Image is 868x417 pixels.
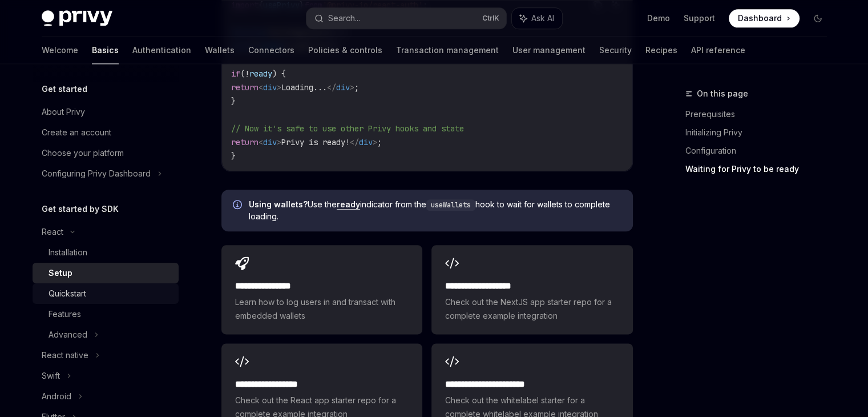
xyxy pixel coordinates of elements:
[599,37,632,64] a: Security
[42,82,87,96] h5: Get started
[512,8,562,29] button: Ask AI
[42,225,63,239] div: React
[685,160,836,178] a: Waiting for Privy to be ready
[263,137,277,147] span: div
[231,123,464,134] span: // Now it's safe to use other Privy hooks and state
[33,143,179,163] a: Choose your platform
[691,37,745,64] a: API reference
[277,137,281,147] span: >
[42,390,71,403] div: Android
[248,37,294,64] a: Connectors
[445,295,619,323] span: Check out the NextJS app starter repo for a complete example integration
[738,13,782,24] span: Dashboard
[42,105,85,119] div: About Privy
[233,200,244,211] svg: Info
[809,9,827,27] button: Toggle dark mode
[42,10,112,26] img: dark logo
[231,96,236,106] span: }
[42,126,111,139] div: Create an account
[231,69,240,79] span: if
[33,304,179,324] a: Features
[33,242,179,263] a: Installation
[327,82,336,93] span: </
[92,37,119,64] a: Basics
[231,137,259,147] span: return
[49,246,87,259] div: Installation
[354,82,359,93] span: ;
[359,137,373,147] span: div
[33,263,179,283] a: Setup
[249,199,621,222] span: Use the indicator from the hook to wait for wallets to complete loading.
[350,137,359,147] span: </
[49,266,72,280] div: Setup
[729,9,800,27] a: Dashboard
[306,8,506,29] button: Search...CtrlK
[373,137,377,147] span: >
[336,82,350,93] span: div
[685,105,836,123] a: Prerequisites
[647,13,670,24] a: Demo
[645,37,677,64] a: Recipes
[277,82,281,93] span: >
[512,37,586,64] a: User management
[308,37,382,64] a: Policies & controls
[231,82,259,93] span: return
[259,82,263,93] span: <
[49,307,81,321] div: Features
[33,122,179,143] a: Create an account
[281,82,327,93] span: Loading...
[685,123,836,142] a: Initializing Privy
[42,167,151,181] div: Configuring Privy Dashboard
[42,37,78,64] a: Welcome
[33,283,179,304] a: Quickstart
[221,245,422,334] a: **** **** **** *Learn how to log users in and transact with embedded wallets
[42,369,60,383] div: Swift
[235,295,409,323] span: Learn how to log users in and transact with embedded wallets
[249,199,308,209] strong: Using wallets?
[377,137,382,147] span: ;
[231,151,236,161] span: }
[328,11,360,25] div: Search...
[49,328,87,342] div: Advanced
[350,82,354,93] span: >
[685,142,836,160] a: Configuration
[396,37,499,64] a: Transaction management
[263,82,277,93] span: div
[245,69,249,79] span: !
[337,199,360,210] a: ready
[33,102,179,122] a: About Privy
[42,348,88,362] div: React native
[49,287,86,300] div: Quickstart
[426,199,475,211] code: useWallets
[240,69,245,79] span: (
[42,202,119,216] h5: Get started by SDK
[281,137,350,147] span: Privy is ready!
[205,37,235,64] a: Wallets
[42,146,124,160] div: Choose your platform
[272,69,286,79] span: ) {
[531,13,554,24] span: Ask AI
[259,137,263,147] span: <
[431,245,632,334] a: **** **** **** ****Check out the NextJS app starter repo for a complete example integration
[697,87,748,101] span: On this page
[132,37,191,64] a: Authentication
[684,13,715,24] a: Support
[482,14,499,23] span: Ctrl K
[249,69,272,79] span: ready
